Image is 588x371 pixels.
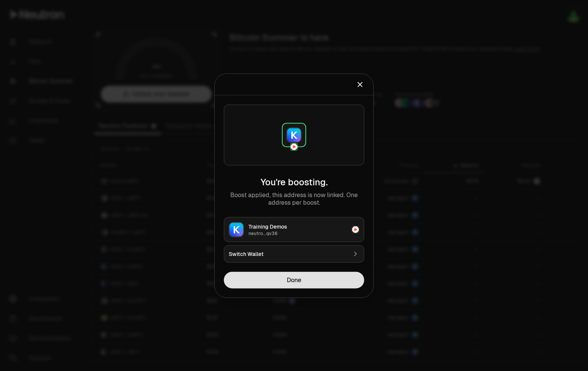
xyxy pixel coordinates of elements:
[224,176,364,188] h2: You're boosting.
[248,230,347,236] div: neutro...qv36
[230,223,243,236] img: Keplr
[352,226,359,233] img: Neutron Logo
[248,223,347,230] div: Training Demos
[224,191,364,206] p: Boost applied, this address is now linked. One address per boost.
[224,272,364,288] button: Done
[356,79,364,90] button: Close
[224,245,364,262] button: Switch Wallet
[229,250,347,257] div: Switch Wallet
[287,128,301,142] img: Keplr
[291,143,297,150] img: Neutron Logo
